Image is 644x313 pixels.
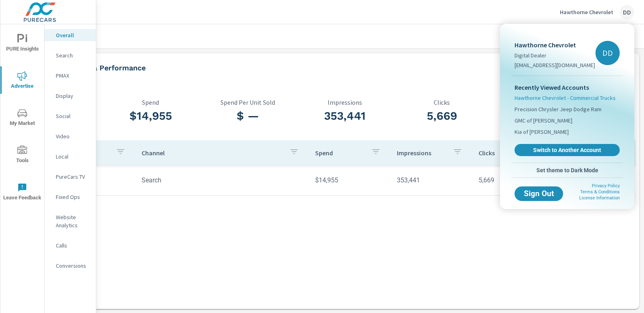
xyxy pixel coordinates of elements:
[595,41,620,65] div: DD
[515,116,572,125] span: GMC of [PERSON_NAME]
[515,40,595,50] p: Hawthorne Chevrolet
[515,167,620,174] span: Set theme to Dark Mode
[579,195,620,201] a: License Information
[515,94,616,102] span: Hawthorne Chevrolet - Commercial Trucks
[515,128,569,136] span: Kia of [PERSON_NAME]
[515,82,620,92] p: Recently Viewed Accounts
[515,105,602,113] span: Precision Chrysler Jeep Dodge Ram
[511,163,623,178] button: Set theme to Dark Mode
[519,146,615,154] span: Switch to Another Account
[515,51,595,59] p: Digital Dealer
[515,144,620,156] a: Switch to Another Account
[515,61,595,69] p: [EMAIL_ADDRESS][DOMAIN_NAME]
[515,186,563,201] button: Sign Out
[521,190,557,197] span: Sign Out
[580,189,620,195] a: Terms & Conditions
[592,183,620,188] a: Privacy Policy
